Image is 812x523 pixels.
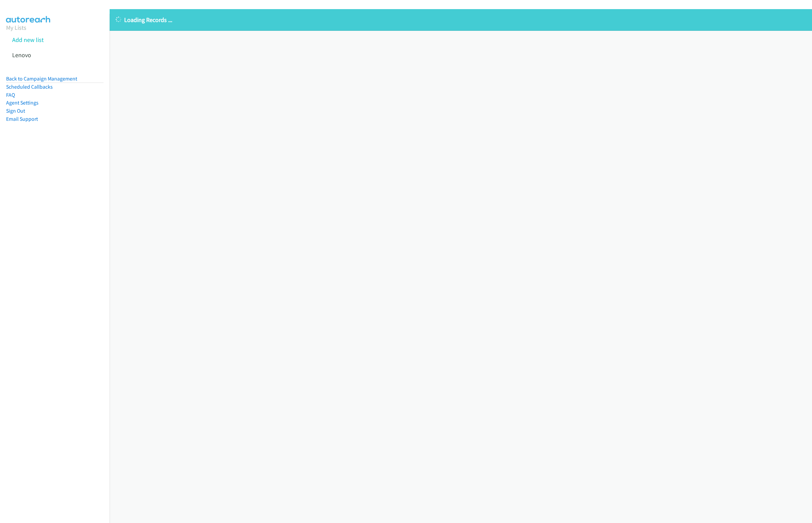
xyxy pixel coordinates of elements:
[6,75,77,82] a: Back to Campaign Management
[6,92,15,98] a: FAQ
[6,84,53,90] a: Scheduled Callbacks
[12,51,31,59] a: Lenovo
[12,36,44,44] a: Add new list
[116,15,806,24] p: Loading Records ...
[6,108,25,114] a: Sign Out
[6,24,26,31] a: My Lists
[6,116,38,122] a: Email Support
[6,99,39,106] a: Agent Settings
